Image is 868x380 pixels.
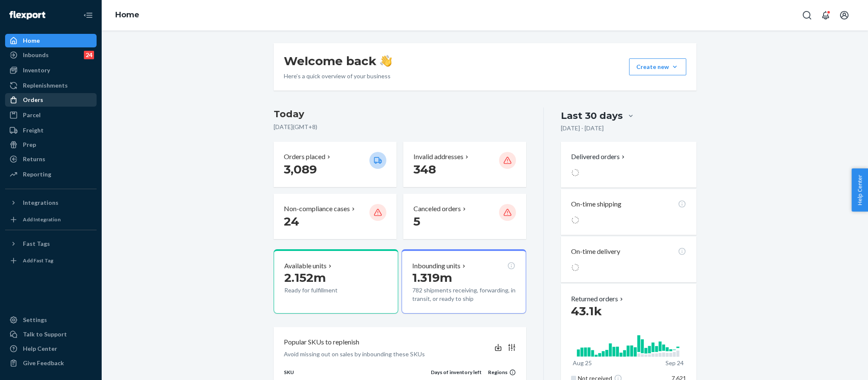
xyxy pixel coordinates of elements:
div: Inbounds [23,51,49,59]
div: Inventory [23,66,50,74]
button: Open notifications [817,7,834,24]
a: Orders [5,93,97,107]
button: Returned orders [571,294,625,304]
div: Returns [23,155,45,163]
a: Inventory [5,63,97,77]
button: Talk to Support [5,328,97,341]
img: Flexport logo [9,11,45,19]
a: Prep [5,138,97,151]
div: Home [23,36,40,45]
button: Create new [629,58,686,75]
p: Invalid addresses [413,152,463,162]
p: Here’s a quick overview of your business [284,72,392,80]
button: Invalid addresses 348 [403,142,526,187]
button: Delivered orders [571,152,627,162]
p: Aug 25 [573,359,592,367]
button: Close Navigation [80,7,97,24]
button: Orders placed 3,089 [274,142,397,187]
a: Replenishments [5,79,97,92]
span: 348 [413,162,436,176]
div: Fast Tags [23,240,50,248]
button: Open account menu [836,7,853,24]
button: Available units2.152mReady for fulfillment [274,249,398,314]
span: 1.319m [412,270,452,285]
span: 24 [284,214,299,229]
div: Add Fast Tag [23,257,53,264]
p: Avoid missing out on sales by inbounding these SKUs [284,350,425,358]
p: Popular SKUs to replenish [284,337,359,347]
div: Talk to Support [23,330,67,339]
p: On-time shipping [571,199,621,209]
p: 782 shipments receiving, forwarding, in transit, or ready to ship [412,286,516,303]
p: [DATE] - [DATE] [561,124,604,132]
h3: Today [274,107,527,121]
span: Support [17,6,47,14]
ol: breadcrumbs [108,3,146,28]
a: Inbounds24 [5,48,97,62]
div: Reporting [23,170,51,179]
a: Add Integration [5,213,97,226]
p: Canceled orders [413,204,461,214]
div: Replenishments [23,81,68,90]
div: Prep [23,140,36,149]
a: Add Fast Tag [5,254,97,267]
div: Regions [482,369,516,376]
button: Open Search Box [799,7,815,24]
a: Home [5,34,97,47]
p: [DATE] ( GMT+8 ) [274,123,527,131]
div: Help Center [23,344,57,353]
span: 43.1k [571,304,602,318]
button: Fast Tags [5,237,97,251]
button: Non-compliance cases 24 [274,194,397,239]
a: Reporting [5,168,97,181]
a: Returns [5,152,97,166]
p: Ready for fulfillment [284,286,363,295]
button: Give Feedback [5,356,97,370]
div: Freight [23,126,44,135]
p: On-time delivery [571,247,620,256]
a: Settings [5,313,97,327]
div: Settings [23,316,47,324]
div: Orders [23,96,43,104]
p: Available units [284,261,327,271]
span: 3,089 [284,162,317,176]
div: Integrations [23,198,58,207]
div: Add Integration [23,216,61,223]
button: Canceled orders 5 [403,194,526,239]
a: Parcel [5,108,97,122]
h1: Welcome back [284,53,392,69]
div: 24 [84,51,94,59]
a: Help Center [5,342,97,355]
a: Home [115,10,139,19]
p: Inbounding units [412,261,460,271]
div: Parcel [23,111,41,119]
button: Integrations [5,196,97,209]
span: 5 [413,214,420,229]
img: hand-wave emoji [380,55,392,67]
a: Freight [5,124,97,137]
span: 2.152m [284,270,326,285]
div: Last 30 days [561,109,623,122]
button: Help Center [851,168,868,212]
p: Non-compliance cases [284,204,350,214]
div: Give Feedback [23,359,64,367]
p: Orders placed [284,152,325,162]
button: Inbounding units1.319m782 shipments receiving, forwarding, in transit, or ready to ship [402,249,526,314]
p: Sep 24 [666,359,684,367]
